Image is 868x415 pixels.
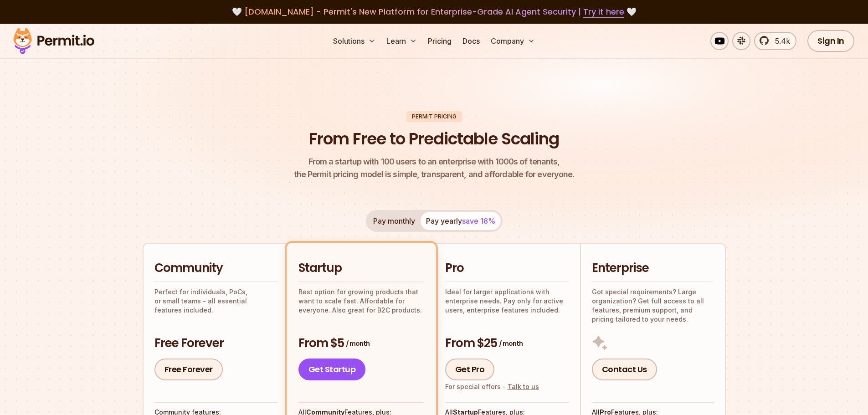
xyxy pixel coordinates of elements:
[445,382,539,391] div: For special offers -
[487,32,539,50] button: Company
[22,5,846,18] div: 🤍 🤍
[754,32,796,50] a: 5.4k
[154,335,277,352] h3: Free Forever
[298,260,424,277] h2: Startup
[9,26,98,56] img: Permit logo
[424,32,455,50] a: Pricing
[368,212,421,230] button: Pay monthly
[592,287,714,324] p: Got special requirements? Large organization? Get full access to all features, premium support, a...
[346,339,370,348] span: / month
[445,260,569,277] h2: Pro
[294,155,575,168] span: From a startup with 100 users to an enterprise with 1000s of tenants,
[154,260,277,277] h2: Community
[298,335,424,352] h3: From $5
[154,359,223,380] a: Free Forever
[592,260,714,277] h2: Enterprise
[807,30,854,52] a: Sign In
[770,36,790,46] span: 5.4k
[383,32,421,50] button: Learn
[445,359,495,380] a: Get Pro
[445,335,569,352] h3: From $25
[508,383,539,390] a: Talk to us
[499,339,523,348] span: / month
[298,359,366,380] a: Get Startup
[154,287,277,315] p: Perfect for individuals, PoCs, or small teams - all essential features included.
[459,32,483,50] a: Docs
[294,155,575,181] p: the Permit pricing model is simple, transparent, and affordable for everyone.
[406,111,462,122] div: Permit Pricing
[244,6,624,17] span: [DOMAIN_NAME] - Permit's New Platform for Enterprise-Grade AI Agent Security |
[592,359,657,380] a: Contact Us
[329,32,379,50] button: Solutions
[583,6,624,18] a: Try it here
[298,287,424,315] p: Best option for growing products that want to scale fast. Affordable for everyone. Also great for...
[445,287,569,315] p: Ideal for larger applications with enterprise needs. Pay only for active users, enterprise featur...
[309,128,559,150] h1: From Free to Predictable Scaling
